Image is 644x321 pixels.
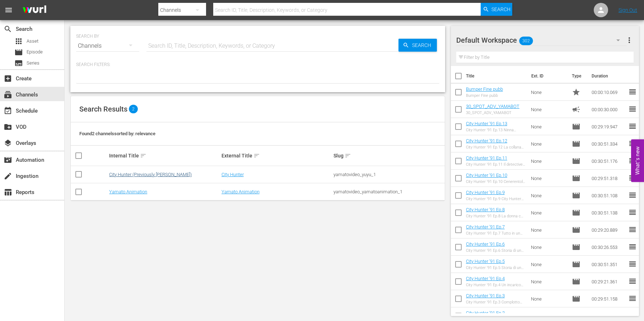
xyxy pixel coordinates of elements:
td: None [528,221,569,239]
td: 00:00:10.069 [589,84,628,101]
td: 00:30:51.138 [589,204,628,221]
td: None [528,135,569,152]
a: City Hunter '91 Ep.3 [466,293,505,298]
div: yamatovideo_yuyu_1 [333,172,444,177]
div: Slug [333,151,444,160]
span: Ad [572,105,580,114]
span: menu [4,6,13,14]
a: City Hunter '91 Ep.13 [466,121,507,126]
td: None [528,256,569,273]
span: Episode [572,312,580,320]
a: Bumper Fine pubb [466,86,503,92]
span: Overlays [4,139,12,147]
span: Episode [572,277,580,286]
button: Search [398,39,437,52]
td: None [528,290,569,307]
span: VOD [4,123,12,131]
div: City Hunter '91 Ep.12 La collana dei ricordi [466,145,525,150]
span: reorder [628,242,637,251]
span: Found 2 channels sorted by: relevance [79,131,155,136]
div: yamatovideo_yamatoanimation_1 [333,189,444,194]
div: City Hunter '91 Ep.10 Cenerentola per una notte [466,179,525,184]
td: 00:29:19.947 [589,118,628,135]
span: Episode [572,208,580,217]
a: Yamato Animation [221,189,260,194]
span: Asset [14,37,23,46]
span: reorder [628,225,637,234]
td: None [528,118,569,135]
span: reorder [628,139,637,148]
td: 00:30:51.351 [589,256,628,273]
span: reorder [628,88,637,96]
span: Search [409,39,437,52]
img: ans4CAIJ8jUAAAAAAAAAAAAAAAAAAAAAAAAgQb4GAAAAAAAAAAAAAAAAAAAAAAAAJMjXAAAAAAAAAAAAAAAAAAAAAAAAgAT5G... [17,2,52,19]
td: 00:29:21.361 [589,273,628,290]
div: City Hunter '91 Ep.11 Il detective che amò [PERSON_NAME] [466,162,525,167]
span: reorder [628,122,637,131]
td: 00:29:51.158 [589,290,628,307]
th: Type [568,66,587,86]
a: City Hunter '91 Ep.2 [466,310,505,316]
span: Search [4,25,12,33]
button: more_vert [625,32,634,49]
span: Search [491,3,510,16]
td: None [528,84,569,101]
span: reorder [628,311,637,320]
span: sort [140,152,146,159]
span: Create [4,74,12,83]
span: Episode [572,226,580,234]
a: City Hunter '91 Ep.8 [466,207,505,212]
span: sort [253,152,260,159]
span: Channels [4,90,12,99]
td: 00:00:30.000 [589,101,628,118]
td: None [528,152,569,170]
td: 00:30:51.334 [589,135,628,152]
span: reorder [628,156,637,165]
span: Automation [4,156,12,164]
th: Duration [587,66,630,86]
button: Search [481,3,512,16]
div: Default Workspace [456,30,627,50]
span: Series [14,59,23,67]
span: Episode [572,140,580,148]
a: Sign Out [619,7,637,13]
td: 00:29:20.889 [589,221,628,239]
span: Reports [4,188,12,197]
div: Bumper Fine pubb [466,93,503,98]
span: 2 [129,105,138,113]
span: reorder [628,260,637,268]
div: City Hunter '91 Ep.6 Storia di un fantasma (seconda parte) [466,248,525,253]
span: Asset [27,38,38,45]
button: Open Feedback Widget [631,139,644,182]
span: reorder [628,208,637,217]
td: 00:30:51.176 [589,152,628,170]
div: City Hunter '91 Ep.8 La donna che grida vendetta [466,214,525,218]
div: External Title [221,151,332,160]
div: Internal Title [109,151,219,160]
div: City Hunter '91 Ep.4 Un incarico particolare [466,283,525,287]
span: Schedule [4,107,12,115]
a: Yamato Animation [109,189,147,194]
span: Search Results [79,105,127,113]
div: Channels [76,36,139,56]
div: City Hunter '91 Ep.7 Tutto in un giorno [466,231,525,236]
a: 30_SPOT_ADV_YAMABOT [466,104,519,109]
th: Title [466,66,527,86]
span: reorder [628,105,637,113]
th: Ext. ID [527,66,568,86]
span: Ingestion [4,172,12,180]
span: Episode [14,48,23,57]
span: Episode [572,122,580,131]
span: more_vert [625,36,634,44]
span: Promo [572,88,580,96]
span: reorder [628,174,637,182]
div: City Hunter '91 Ep.3 Complotto regale [466,300,525,305]
a: City Hunter '91 Ep.11 [466,155,507,161]
td: None [528,204,569,221]
span: Episode [27,48,43,56]
div: 30_SPOT_ADV_YAMABOT [466,110,519,115]
div: City Hunter '91 Ep.13 Ninna nanna funebre [466,128,525,132]
span: reorder [628,191,637,199]
a: City Hunter '91 Ep.9 [466,190,505,195]
span: Episode [572,157,580,165]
